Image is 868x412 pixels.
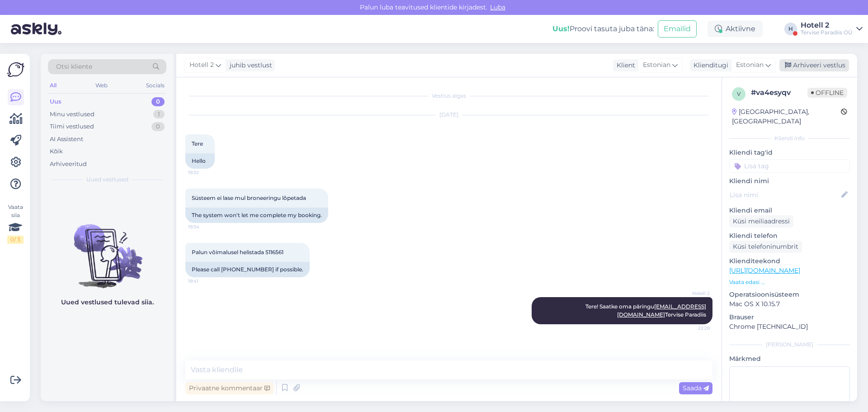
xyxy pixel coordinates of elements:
[784,23,797,35] div: H
[7,203,24,244] div: Vaata siia
[729,176,850,186] p: Kliendi nimi
[50,135,83,144] div: AI Assistent
[226,61,272,70] div: juhib vestlust
[658,20,697,38] button: Emailid
[185,262,310,277] div: Please call [PHONE_NUMBER] if possible.
[50,97,61,106] div: Uus
[729,134,850,142] div: Kliendi info
[188,169,222,176] span: 19:32
[185,111,712,119] div: [DATE]
[807,88,847,98] span: Offline
[643,60,670,70] span: Estonian
[151,97,165,106] div: 0
[94,80,109,91] div: Web
[56,62,92,71] span: Otsi kliente
[7,61,24,78] img: Askly Logo
[729,241,802,253] div: Küsi telefoninumbrit
[676,290,710,297] span: Hotell 2
[192,140,203,147] span: Tere
[185,382,274,394] div: Privaatne kommentaar
[552,24,570,33] b: Uus!
[153,110,165,119] div: 1
[729,341,850,349] div: [PERSON_NAME]
[801,22,863,36] a: Hotell 2Tervise Paradiis OÜ
[50,110,94,119] div: Minu vestlused
[801,22,853,29] div: Hotell 2
[41,208,174,289] img: No chats
[737,90,741,97] span: v
[729,278,850,286] p: Vaata edasi ...
[7,236,24,244] div: 0 / 3
[708,21,763,37] div: Aktiivne
[729,256,850,266] p: Klienditeekond
[552,24,654,34] div: Proovi tasuta juba täna:
[729,313,850,322] p: Brauser
[676,325,710,331] span: 22:28
[144,80,166,91] div: Socials
[801,29,853,36] div: Tervise Paradiis OÜ
[729,148,850,157] p: Kliendi tag'id
[736,60,764,70] span: Estonian
[189,60,214,70] span: Hotell 2
[50,147,63,156] div: Kõik
[729,354,850,364] p: Märkmed
[185,208,328,223] div: The system won't let me complete my booking.
[729,206,850,215] p: Kliendi email
[617,303,706,318] a: [EMAIL_ADDRESS][DOMAIN_NAME]
[690,61,728,70] div: Klienditugi
[185,153,215,169] div: Hello
[732,107,841,126] div: [GEOGRAPHIC_DATA], [GEOGRAPHIC_DATA]
[585,303,706,318] span: Tere! Saatke oma päringu Tervise Paradiis
[86,175,128,184] span: Uued vestlused
[50,122,94,131] div: Tiimi vestlused
[151,122,165,131] div: 0
[188,223,222,230] span: 19:34
[192,194,306,201] span: Süsteem ei lase mul broneeringu lõpetada
[683,384,709,392] span: Saada
[729,231,850,241] p: Kliendi telefon
[779,59,849,71] div: Arhiveeri vestlus
[50,160,87,169] div: Arhiveeritud
[729,159,850,173] input: Lisa tag
[188,278,222,284] span: 19:41
[61,298,154,307] p: Uued vestlused tulevad siia.
[729,290,850,299] p: Operatsioonisüsteem
[729,299,850,309] p: Mac OS X 10.15.7
[729,215,793,227] div: Küsi meiliaadressi
[487,3,508,11] span: Luba
[730,190,840,200] input: Lisa nimi
[729,266,800,275] a: [URL][DOMAIN_NAME]
[613,61,635,70] div: Klient
[751,87,807,98] div: # va4esyqv
[192,249,283,256] span: Palun võimalusel helistada 5116561
[48,80,58,91] div: All
[185,92,712,100] div: Vestlus algas
[729,322,850,331] p: Chrome [TECHNICAL_ID]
